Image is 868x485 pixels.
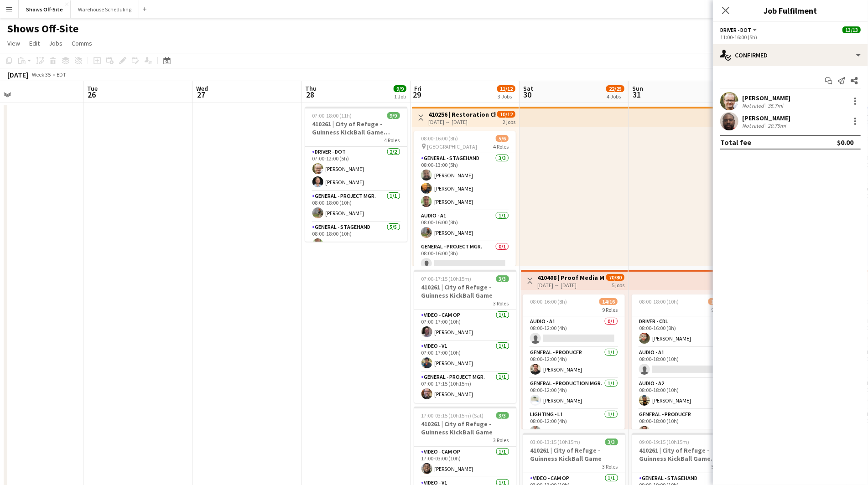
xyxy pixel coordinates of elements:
h3: Job Fulfilment [713,5,868,16]
h3: 410261 | City of Refuge - Guinness KickBall Game Load Out [632,446,734,463]
span: 14/16 [708,298,727,305]
span: 3 Roles [494,437,509,444]
div: Not rated [742,122,766,129]
app-card-role: General - Stagehand5/508:00-18:00 (10h)[PERSON_NAME] [305,222,407,306]
h3: 410261 | City of Refuge - Guinness KickBall Game [523,446,625,463]
span: 3/3 [496,275,509,282]
span: 9/9 [394,85,406,92]
div: 3 Jobs [498,93,515,100]
span: Tue [87,84,98,93]
app-card-role: Audio - A10/108:00-18:00 (10h) [632,347,734,378]
h3: 410261 | City of Refuge - Guinness KickBall Game [414,283,516,299]
div: Total fee [720,138,751,147]
span: Sat [523,84,533,93]
h3: 410261 | City of Refuge - Guinness KickBall Game [414,420,516,436]
app-card-role: Video - V11/107:00-17:00 (10h)[PERSON_NAME] [414,341,516,372]
span: 08:00-18:00 (10h) [639,298,679,305]
span: 07:00-17:15 (10h15m) [421,275,472,282]
h3: 410408 | Proof Media Mix - Virgin Cruise 2025 [537,273,605,282]
span: 9/9 [387,112,400,119]
div: 35.7mi [766,102,785,109]
app-card-role: Audio - A10/108:00-12:00 (4h) [523,316,625,347]
app-job-card: 07:00-18:00 (11h)9/9410261 | City of Refuge - Guinness KickBall Game Load In4 RolesDriver - DOT2/... [305,107,407,242]
span: Week 35 [30,71,53,78]
div: Confirmed [713,44,868,66]
span: 26 [86,89,98,100]
span: 28 [304,89,317,100]
div: EDT [57,71,66,78]
span: Fri [414,84,421,93]
a: Comms [68,37,96,49]
span: 3/3 [496,412,509,419]
span: 30 [522,89,533,100]
app-job-card: 07:00-17:15 (10h15m)3/3410261 | City of Refuge - Guinness KickBall Game3 RolesVideo - Cam Op1/107... [414,270,516,403]
app-card-role: Audio - A11/108:00-16:00 (8h)[PERSON_NAME] [414,211,516,242]
span: 07:00-18:00 (11h) [312,112,352,119]
app-card-role: General - Project Mgr.1/107:00-17:15 (10h15m)[PERSON_NAME] [414,372,516,403]
span: 11/12 [497,85,515,92]
span: 3 Roles [603,463,618,470]
div: [DATE] [7,70,28,79]
div: [PERSON_NAME] [742,94,790,102]
span: 3/3 [605,439,618,445]
app-card-role: General - Project Mgr.1/108:00-18:00 (10h)[PERSON_NAME] [305,191,407,222]
div: $0.00 [837,138,853,147]
div: [PERSON_NAME] [742,114,790,122]
h3: 410261 | City of Refuge - Guinness KickBall Game Load In [305,120,407,136]
div: Not rated [742,102,766,109]
span: Edit [29,39,40,47]
span: Sun [632,84,643,93]
span: 22/25 [606,85,624,92]
app-card-role: General - Producer1/108:00-12:00 (4h)[PERSON_NAME] [523,347,625,378]
app-job-card: 08:00-16:00 (8h)14/169 RolesAudio - A10/108:00-12:00 (4h) General - Producer1/108:00-12:00 (4h)[P... [523,294,625,429]
span: 17:00-03:15 (10h15m) (Sat) [421,412,484,419]
span: 5/6 [496,135,509,142]
a: View [4,37,24,49]
app-job-card: 08:00-18:00 (10h)14/169 RolesDriver - CDL1/108:00-16:00 (8h)[PERSON_NAME]Audio - A10/108:00-18:00... [632,294,734,429]
span: 27 [195,89,208,100]
span: Thu [305,84,317,93]
app-card-role: General - Project Mgr.0/108:00-16:00 (8h) [414,242,516,273]
span: Comms [72,39,92,47]
div: [DATE] → [DATE] [428,119,496,125]
span: 09:00-19:15 (10h15m) [639,439,690,445]
button: Warehouse Scheduling [71,0,139,18]
app-card-role: Driver - DOT2/207:00-12:00 (5h)[PERSON_NAME][PERSON_NAME] [305,147,407,191]
app-job-card: 08:00-16:00 (8h)5/6 [GEOGRAPHIC_DATA]4 RolesGeneral - Stagehand3/308:00-13:00 (5h)[PERSON_NAME][P... [414,131,516,266]
div: 4 Jobs [607,93,624,100]
app-card-role: Audio - A21/108:00-18:00 (10h)[PERSON_NAME] [632,378,734,409]
app-card-role: Lighting - L11/108:00-12:00 (4h)[PERSON_NAME] [523,409,625,440]
span: 08:00-16:00 (8h) [421,135,458,142]
span: 70/80 [606,274,624,281]
span: 9 Roles [711,306,727,313]
app-card-role: General - Producer1/108:00-18:00 (10h)[PERSON_NAME] [632,409,734,440]
div: 5 jobs [612,281,624,289]
app-card-role: General - Production Mgr.1/108:00-12:00 (4h)[PERSON_NAME] [523,378,625,409]
span: Jobs [49,39,62,47]
app-card-role: Video - Cam Op1/107:00-17:00 (10h)[PERSON_NAME] [414,310,516,341]
button: Driver - DOT [720,26,759,33]
h3: 410256 | Restoration Church - [GEOGRAPHIC_DATA] 2025 [428,110,496,119]
app-card-role: General - Stagehand3/308:00-13:00 (5h)[PERSON_NAME][PERSON_NAME][PERSON_NAME] [414,153,516,211]
span: 3 Roles [494,300,509,307]
div: 2 jobs [503,118,515,125]
button: Shows Off-Site [19,0,71,18]
span: 31 [631,89,643,100]
span: Driver - DOT [720,26,751,33]
span: 10/12 [497,111,515,118]
span: 4 Roles [385,137,400,144]
div: 11:00-16:00 (5h) [720,34,861,41]
app-card-role: Driver - CDL1/108:00-16:00 (8h)[PERSON_NAME] [632,316,734,347]
span: Wed [196,84,208,93]
span: 14/16 [599,298,618,305]
h1: Shows Off-Site [7,22,78,36]
div: 20.79mi [766,122,788,129]
span: 29 [413,89,421,100]
span: 9 Roles [602,306,618,313]
a: Edit [26,37,43,49]
span: 03:00-13:15 (10h15m) [530,439,581,445]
